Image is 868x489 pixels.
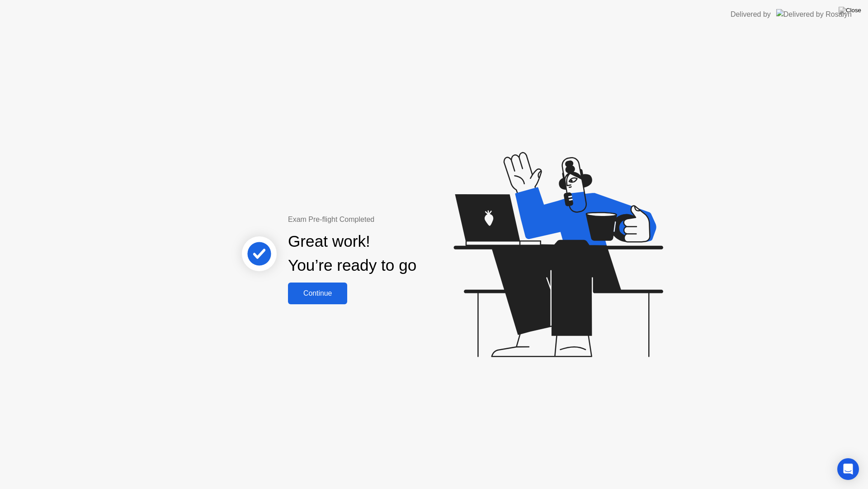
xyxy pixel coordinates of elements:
div: Great work! You’re ready to go [288,230,416,278]
div: Exam Pre-flight Completed [288,214,475,225]
div: Open Intercom Messenger [837,458,859,480]
img: Close [839,7,861,14]
div: Continue [291,289,344,297]
button: Continue [288,283,347,304]
img: Delivered by Rosalyn [776,9,852,19]
div: Delivered by [731,9,771,20]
